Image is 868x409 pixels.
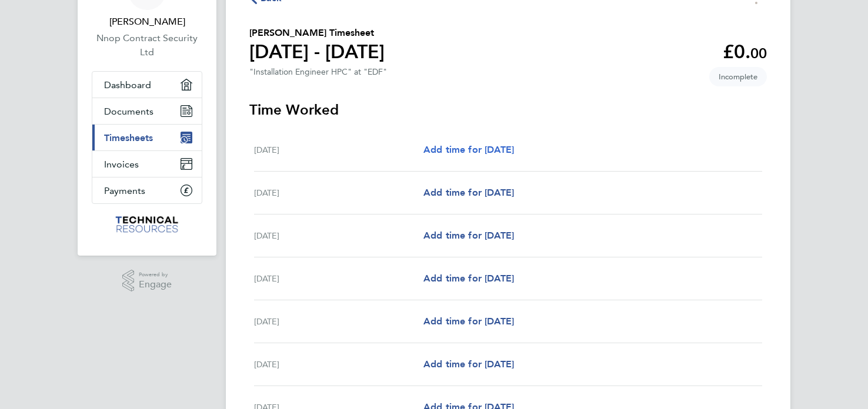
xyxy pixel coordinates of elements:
[254,357,423,371] div: [DATE]
[423,186,514,200] a: Add time for [DATE]
[104,185,145,196] span: Payments
[249,100,767,119] h3: Time Worked
[423,271,514,286] a: Add time for [DATE]
[249,40,385,63] h1: [DATE] - [DATE]
[122,270,172,292] a: Powered byEngage
[254,186,423,200] div: [DATE]
[104,159,139,170] span: Invoices
[92,15,202,29] span: Neil Campbell
[92,72,202,98] a: Dashboard
[114,216,181,234] img: technicalresources-logo-retina.png
[423,230,514,241] span: Add time for [DATE]
[423,143,514,157] a: Add time for [DATE]
[92,151,202,177] a: Invoices
[104,79,151,90] span: Dashboard
[254,271,423,286] div: [DATE]
[254,229,423,243] div: [DATE]
[709,67,767,86] span: This timesheet is Incomplete.
[423,357,514,371] a: Add time for [DATE]
[92,177,202,203] a: Payments
[723,41,767,63] app-decimal: £0.
[104,132,153,143] span: Timesheets
[254,314,423,328] div: [DATE]
[423,187,514,198] span: Add time for [DATE]
[423,229,514,243] a: Add time for [DATE]
[139,270,172,280] span: Powered by
[92,98,202,124] a: Documents
[423,316,514,327] span: Add time for [DATE]
[423,144,514,155] span: Add time for [DATE]
[423,273,514,284] span: Add time for [DATE]
[92,125,202,150] a: Timesheets
[92,31,202,59] a: Nnop Contract Security Ltd
[92,216,202,234] a: Go to home page
[750,45,767,62] span: 00
[423,358,514,370] span: Add time for [DATE]
[254,143,423,157] div: [DATE]
[139,280,172,290] span: Engage
[249,67,387,77] div: "Installation Engineer HPC" at "EDF"
[249,26,385,40] h2: [PERSON_NAME] Timesheet
[423,314,514,328] a: Add time for [DATE]
[104,106,153,117] span: Documents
